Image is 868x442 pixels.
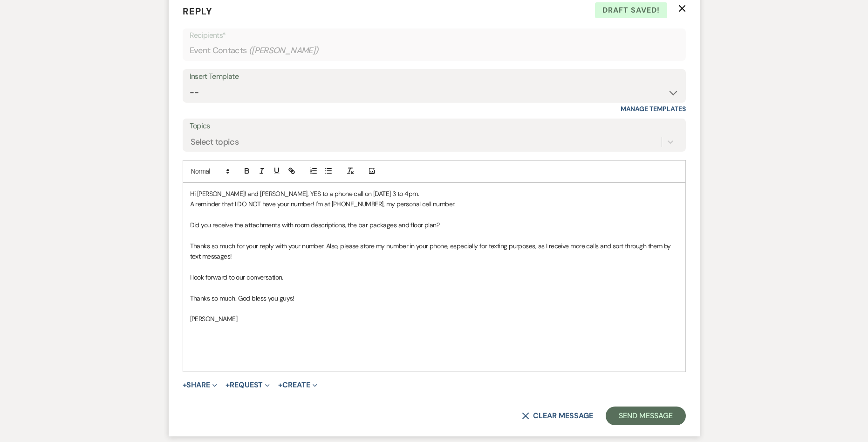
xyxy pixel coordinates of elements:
span: Reply [183,5,212,17]
div: Insert Template [190,70,679,84]
p: Thanks so much. God bless you guys! [190,293,678,303]
p: Thanks so much for your reply with your number. Also, please store my number in your phone, espec... [190,241,678,262]
p: Did you receive the attachments with room descriptions, the bar packages and floor plan? [190,220,678,230]
span: Draft saved! [595,2,667,18]
a: Manage Templates [621,105,686,113]
label: Topics [190,119,679,133]
button: Share [183,381,218,389]
div: Select topics [191,135,239,148]
button: Create [278,381,317,389]
button: Send Message [606,407,685,425]
span: + [183,381,187,389]
span: + [226,381,230,389]
p: A reminder that I DO NOT have your number! I'm at [PHONE_NUMBER], my personal cell number. [190,199,678,209]
p: Recipients* [190,29,679,42]
p: [PERSON_NAME] [190,314,678,324]
p: I look forward to our conversation. [190,272,678,282]
button: Request [226,381,270,389]
span: + [278,381,282,389]
div: Event Contacts [190,42,679,60]
p: Hi [PERSON_NAME]! and [PERSON_NAME], YES to a phone call on [DATE] 3 to 4pm. [190,189,678,199]
button: Clear message [522,412,593,420]
span: ( [PERSON_NAME] ) [249,44,319,57]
